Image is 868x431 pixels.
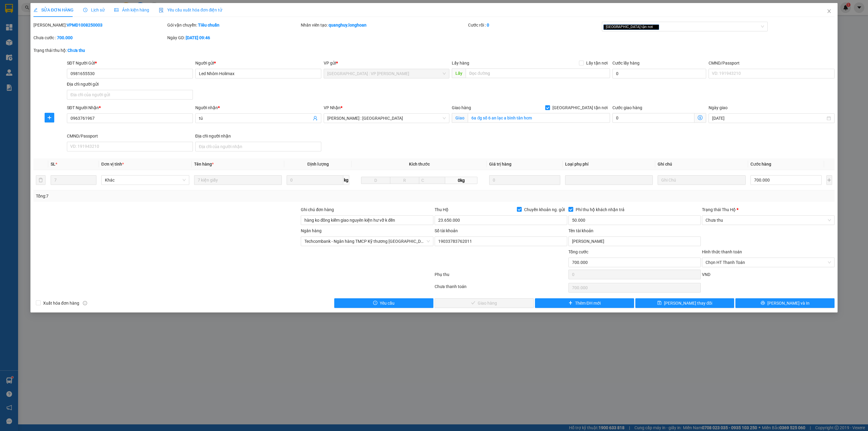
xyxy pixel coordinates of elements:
span: user-add [313,116,318,121]
b: Tiêu chuẩn [198,23,219,27]
span: Phí thu hộ khách nhận trả [573,206,627,213]
div: Gói vận chuyển: [167,22,300,28]
div: [PERSON_NAME]: [33,22,166,28]
span: info-circle [83,301,87,305]
input: R [390,177,419,184]
span: plus [568,301,573,306]
input: Tên tài khoản [568,236,701,246]
div: Trạng thái thu hộ: [33,47,200,54]
span: SỬA ĐƠN HÀNG [33,8,74,12]
div: Địa chỉ người nhận [195,133,321,139]
b: VPMD1008250003 [67,23,102,27]
span: Tên hàng [194,162,214,166]
button: Close [821,3,838,20]
span: edit [33,8,38,12]
span: Định lượng [307,162,329,166]
label: Tên tài khoản [568,228,593,233]
span: Giá trị hàng [489,162,511,166]
span: picture [114,8,118,12]
b: [DATE] 09:46 [186,35,210,40]
input: Ngày giao [712,115,826,122]
input: Dọc đường [466,68,610,78]
span: clock-circle [83,8,87,12]
span: Lấy [452,68,466,78]
input: 0 [489,175,560,185]
span: [PERSON_NAME] thay đổi [664,300,712,306]
span: close [827,9,832,14]
div: Trạng thái Thu Hộ [702,206,835,213]
span: 0kg [445,177,477,184]
span: Giao [452,113,468,123]
span: kg [343,175,349,185]
span: Hồ Chí Minh : Kho Quận 12 [327,114,446,123]
button: delete [36,175,46,185]
input: D [361,177,390,184]
b: 700.000 [57,35,73,40]
button: printer[PERSON_NAME] và In [735,298,835,308]
label: Ghi chú đơn hàng [301,207,334,212]
span: Thu Hộ [435,207,448,212]
span: Chưa thu [706,216,831,225]
span: SL [51,162,55,166]
div: Người gửi [195,60,321,66]
div: Địa chỉ người gửi [67,81,193,87]
span: Ảnh kiện hàng [114,8,149,12]
span: Lấy hàng [452,61,469,65]
span: printer [761,301,765,306]
b: Chưa thu [68,48,85,53]
span: Yêu cầu [380,300,395,306]
div: Cước rồi : [468,22,601,28]
div: Người nhận [195,104,321,111]
span: Thêm ĐH mới [575,300,601,306]
th: Loại phụ phí [563,158,656,170]
div: SĐT Người Nhận [67,104,193,111]
button: plus [45,113,54,122]
img: icon [159,8,164,13]
div: SĐT Người Gửi [67,60,193,66]
div: Chưa cước : [33,34,166,41]
b: quanghuy.longhoan [329,23,366,27]
span: exclamation-circle [373,301,377,306]
div: Nhân viên tạo: [301,22,467,28]
input: Số tài khoản [435,236,567,246]
span: VND [702,272,710,277]
div: Chưa thanh toán [434,283,568,294]
span: close [654,25,657,28]
span: plus [45,115,54,120]
div: Tổng: 7 [36,193,335,199]
span: Xuất hóa đơn hàng [41,300,82,306]
input: Cước giao hàng [612,113,694,123]
div: CMND/Passport [709,60,835,66]
button: plus [826,175,832,185]
span: Yêu cầu xuất hóa đơn điện tử [159,8,222,12]
span: Kích thước [409,162,430,166]
input: Địa chỉ của người nhận [195,142,321,151]
input: Ghi chú đơn hàng [301,215,433,225]
b: 0 [487,23,489,27]
label: Ngày giao [709,105,728,110]
label: Ngân hàng [301,228,322,233]
span: Giao hàng [452,105,471,110]
input: Địa chỉ của người gửi [67,90,193,100]
div: CMND/Passport [67,133,193,139]
label: Cước giao hàng [612,105,642,110]
span: Chuyển khoản ng. gửi [522,206,567,213]
span: Hà Nội : VP Nam Từ Liêm [327,69,446,78]
label: Cước lấy hàng [612,61,640,65]
span: Đơn vị tính [101,162,124,166]
span: Lịch sử [83,8,105,12]
button: exclamation-circleYêu cầu [334,298,433,308]
span: Chọn HT Thanh Toán [706,258,831,267]
div: Phụ thu [434,271,568,282]
span: save [657,301,662,306]
label: Hình thức thanh toán [702,249,742,254]
th: Ghi chú [655,158,748,170]
button: save[PERSON_NAME] thay đổi [635,298,734,308]
button: plusThêm ĐH mới [535,298,634,308]
input: Cước lấy hàng [612,69,706,78]
input: Giao tận nơi [468,113,610,123]
label: Số tài khoản [435,228,458,233]
button: checkGiao hàng [435,298,534,308]
input: Ghi Chú [658,175,746,185]
div: VP gửi [324,60,450,66]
